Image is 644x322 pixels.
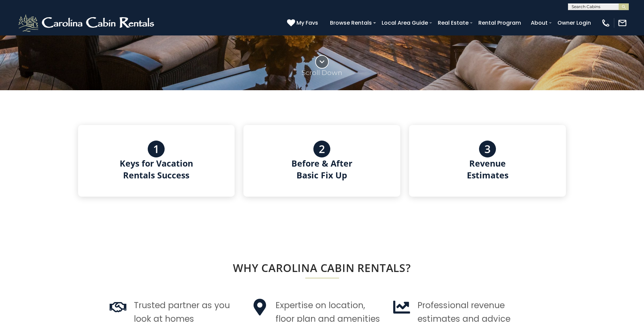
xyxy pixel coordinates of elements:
[319,143,325,155] h3: 2
[618,18,627,28] img: mail-regular-white.png
[327,17,375,29] a: Browse Rentals
[527,17,551,29] a: About
[484,143,491,155] h3: 3
[475,17,524,29] a: Rental Program
[467,157,508,181] h4: Revenue Estimates
[17,13,157,33] img: White-1-2.png
[296,19,318,27] span: My Favs
[109,262,535,274] h2: WHY CAROLINA CABIN RENTALS?
[291,157,352,181] h4: Before & After Basic Fix Up
[153,143,159,155] h3: 1
[378,17,431,29] a: Local Area Guide
[434,17,472,29] a: Real Estate
[302,69,342,77] p: Scroll Down
[554,17,594,29] a: Owner Login
[120,157,193,181] h4: Keys for Vacation Rentals Success
[601,18,611,28] img: phone-regular-white.png
[287,19,320,27] a: My Favs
